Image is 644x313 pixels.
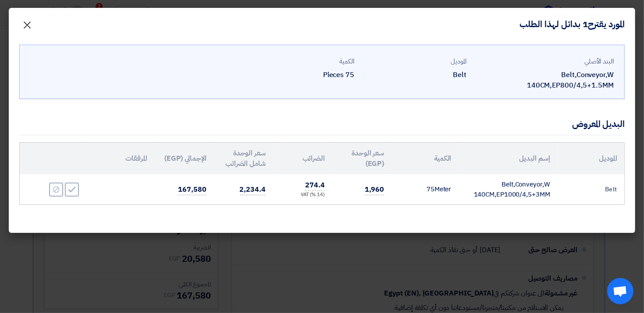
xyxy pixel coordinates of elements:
[458,143,557,174] th: إسم البديل
[273,143,332,174] th: الضرائب
[332,143,391,174] th: سعر الوحدة (EGP)
[391,143,458,174] th: الكمية
[87,143,154,174] th: المرفقات
[361,70,466,80] div: Belt
[607,278,633,304] div: Open chat
[427,184,434,194] span: 75
[572,117,625,130] div: البديل المعروض
[365,184,384,195] span: 1,960
[240,184,266,195] span: 2,234.4
[519,18,625,30] h4: المورد يقترح1 بدائل لهذا الطلب
[280,191,325,199] div: (14 %) VAT
[249,56,354,67] div: الكمية
[361,56,466,67] div: الموديل
[15,14,39,32] button: Close
[557,174,624,204] td: Belt
[557,143,624,174] th: الموديل
[249,70,354,80] div: 75 Pieces
[391,174,458,204] td: Meter
[473,70,614,91] div: Belt,Conveyor,W 140CM,EP800/4,5+1.5MM
[178,184,206,195] span: 167,580
[213,143,273,174] th: سعر الوحدة شامل الضرائب
[306,180,325,191] span: 274.4
[154,143,213,174] th: الإجمالي (EGP)
[458,174,557,204] td: Belt,Conveyor,W 140CM,EP1000/4,5+3MM
[473,56,614,67] div: البند الأصلي
[22,11,32,38] span: ×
